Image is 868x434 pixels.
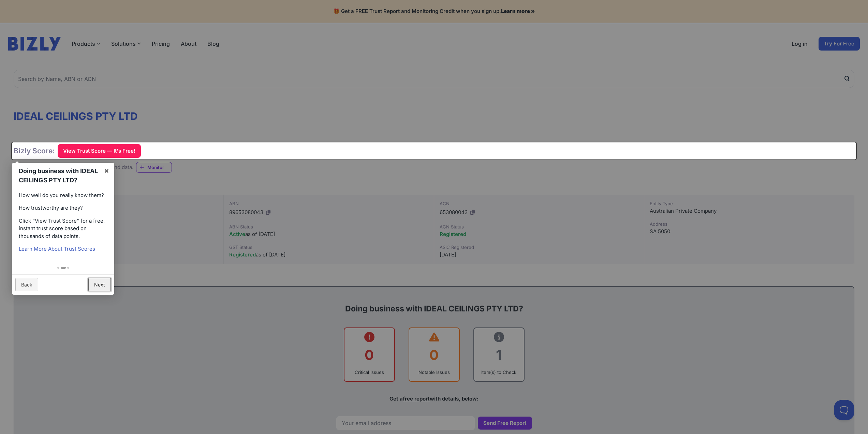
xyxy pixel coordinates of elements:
[19,166,99,185] h1: Doing business with IDEAL CEILINGS PTY LTD?
[88,278,111,291] a: Next
[99,163,114,178] a: ×
[19,246,95,252] a: Learn More About Trust Scores
[19,204,107,212] p: How trustworthy are they?
[19,192,107,199] p: How well do you really know them?
[19,217,107,240] p: Click “View Trust Score” for a free, instant trust score based on thousands of data points.
[15,278,38,291] a: Back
